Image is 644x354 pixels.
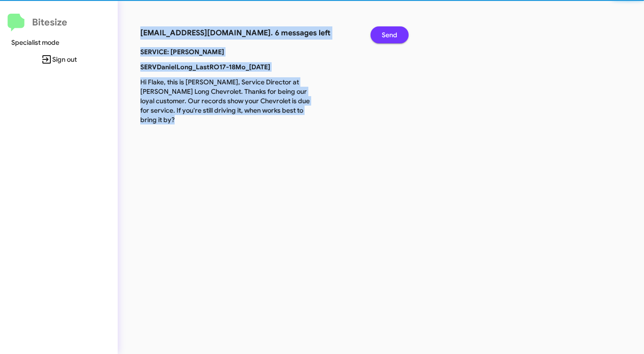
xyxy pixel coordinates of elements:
[370,26,409,43] button: Send
[8,51,110,68] span: Sign out
[140,26,356,40] h3: [EMAIL_ADDRESS][DOMAIN_NAME]. 6 messages left
[140,63,270,71] b: SERVDanielLong_LastRO17-18Mo_[DATE]
[8,14,67,32] a: Bitesize
[140,48,224,56] b: SERVICE: [PERSON_NAME]
[382,26,397,43] span: Send
[133,77,317,124] p: Hi Flake, this is [PERSON_NAME], Service Director at [PERSON_NAME] Long Chevrolet. Thanks for bei...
